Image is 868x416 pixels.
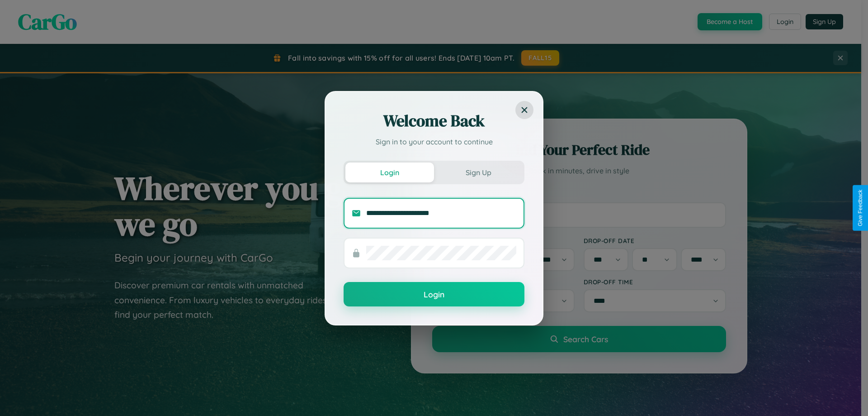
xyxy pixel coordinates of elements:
[857,190,863,226] div: Give Feedback
[434,163,523,182] button: Sign Up
[344,282,524,306] button: Login
[345,163,434,182] button: Login
[344,110,524,132] h2: Welcome Back
[344,136,524,147] p: Sign in to your account to continue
